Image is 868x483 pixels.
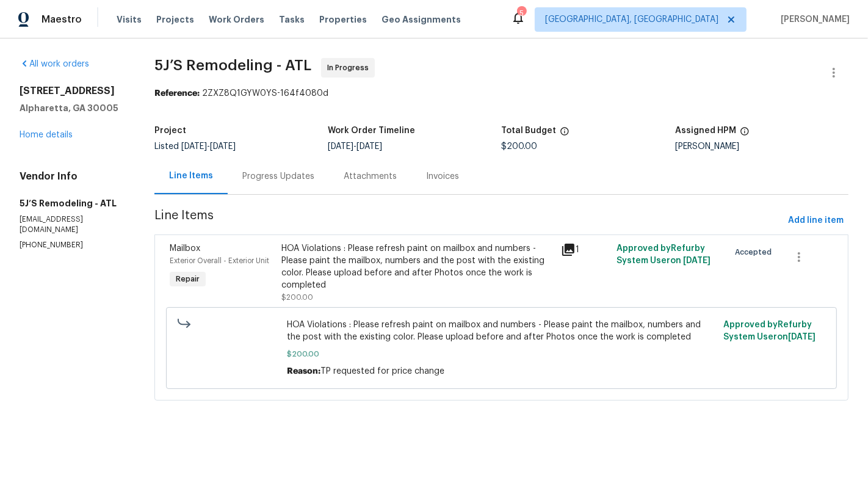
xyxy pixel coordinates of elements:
div: 2ZXZ8Q1GYW0YS-164f4080d [154,87,848,100]
span: Work Orders [209,13,264,26]
span: Maestro [42,13,82,26]
span: HOA Violations : Please refresh paint on mailbox and numbers - Please paint the mailbox, numbers ... [287,319,716,343]
div: 1 [561,242,610,257]
b: Reference: [154,89,200,98]
span: Line Items [154,209,783,232]
button: Add line item [783,209,848,232]
h5: Project [154,126,186,135]
span: The hpm assigned to this work order. [740,126,750,142]
span: [DATE] [356,142,382,151]
span: Approved by Refurby System User on [617,244,711,265]
span: Projects [156,13,194,26]
span: Exterior Overall - Exterior Unit [170,257,269,264]
h5: Alpharetta, GA 30005 [20,102,125,114]
a: Home details [20,131,73,139]
div: HOA Violations : Please refresh paint on mailbox and numbers - Please paint the mailbox, numbers ... [281,242,554,291]
span: Listed [154,142,236,151]
span: Add line item [788,213,844,228]
span: Reason: [287,367,320,376]
span: Mailbox [170,244,200,253]
span: [PERSON_NAME] [776,13,850,26]
span: $200.00 [287,348,716,360]
span: Repair [171,273,204,285]
p: [PHONE_NUMBER] [20,240,125,250]
span: Accepted [735,246,776,258]
span: $200.00 [281,294,313,301]
a: All work orders [20,60,89,68]
span: TP requested for price change [320,367,444,376]
div: [PERSON_NAME] [675,142,848,151]
span: Visits [117,13,142,26]
span: [DATE] [181,142,207,151]
div: Line Items [169,170,213,182]
h5: Total Budget [501,126,556,135]
span: - [328,142,382,151]
h2: [STREET_ADDRESS] [20,85,125,97]
span: Geo Assignments [382,13,461,26]
span: - [181,142,236,151]
span: $200.00 [501,142,537,151]
span: [DATE] [788,333,816,341]
span: [DATE] [684,256,711,265]
span: [DATE] [210,142,236,151]
div: Invoices [426,170,459,183]
span: [DATE] [328,142,353,151]
p: [EMAIL_ADDRESS][DOMAIN_NAME] [20,214,125,235]
div: Progress Updates [242,170,314,183]
span: [GEOGRAPHIC_DATA], [GEOGRAPHIC_DATA] [545,13,718,26]
span: In Progress [327,62,374,74]
span: 5J’S Remodeling - ATL [154,58,311,73]
h5: Work Order Timeline [328,126,415,135]
span: Tasks [279,15,305,24]
h5: 5J’S Remodeling - ATL [20,197,125,209]
span: The total cost of line items that have been proposed by Opendoor. This sum includes line items th... [560,126,570,142]
span: Approved by Refurby System User on [723,321,816,341]
div: Attachments [344,170,397,183]
h5: Assigned HPM [675,126,736,135]
h4: Vendor Info [20,170,125,183]
span: Properties [319,13,367,26]
div: 5 [517,7,526,20]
